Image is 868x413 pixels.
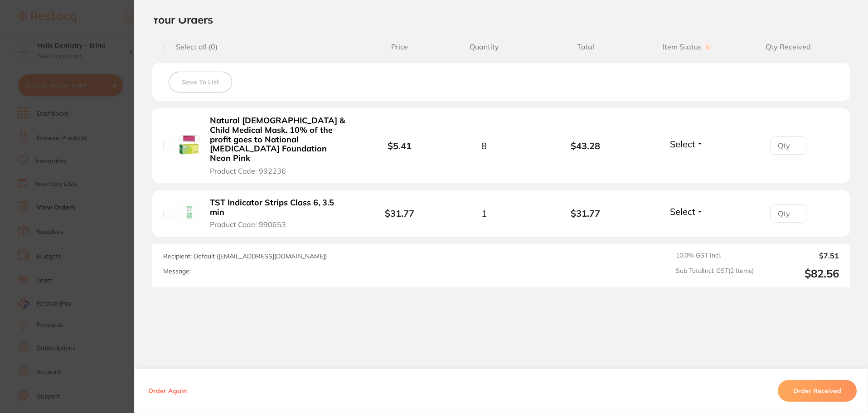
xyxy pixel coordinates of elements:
span: Item Status [636,43,738,51]
button: Order Received [778,380,857,402]
button: Order Again [145,387,189,395]
span: Product Code: 990653 [210,220,286,228]
span: 1 [481,208,487,219]
b: $31.77 [385,208,414,219]
span: Qty Received [737,43,839,51]
span: Product Code: 992236 [210,167,286,175]
b: $43.28 [535,141,636,151]
h2: Your Orders [152,13,850,26]
span: 8 [481,141,487,151]
span: Select all ( 0 ) [171,43,218,51]
b: TST Indicator Strips Class 6, 3.5 min [210,198,350,217]
b: $5.41 [388,140,412,151]
span: Select [670,206,695,217]
output: $7.51 [761,252,839,260]
button: Select [667,206,706,217]
span: Price [366,43,433,51]
button: TST Indicator Strips Class 6, 3.5 min Product Code: 990653 [207,198,353,229]
span: 10.0 % GST Incl. [676,252,754,260]
span: Recipient: Default ( [EMAIL_ADDRESS][DOMAIN_NAME] ) [163,252,327,260]
img: TST Indicator Strips Class 6, 3.5 min [178,202,200,224]
b: $31.77 [535,208,636,219]
button: Select [667,138,706,150]
input: Qty [770,204,806,223]
span: Quantity [433,43,535,51]
label: Message: [163,267,191,275]
b: Natural [DEMOGRAPHIC_DATA] & Child Medical Mask. 10% of the profit goes to National [MEDICAL_DATA... [210,116,350,163]
output: $82.56 [761,267,839,280]
button: Natural [DEMOGRAPHIC_DATA] & Child Medical Mask. 10% of the profit goes to National [MEDICAL_DATA... [207,116,353,175]
span: Select [670,138,695,150]
span: Total [535,43,636,51]
span: Sub Total Incl. GST ( 2 Items) [676,267,754,280]
img: Natural Lady & Child Medical Mask. 10% of the profit goes to National Breast Cancer Foundation Ne... [178,134,200,156]
input: Qty [770,136,806,155]
button: Save To List [169,72,232,92]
